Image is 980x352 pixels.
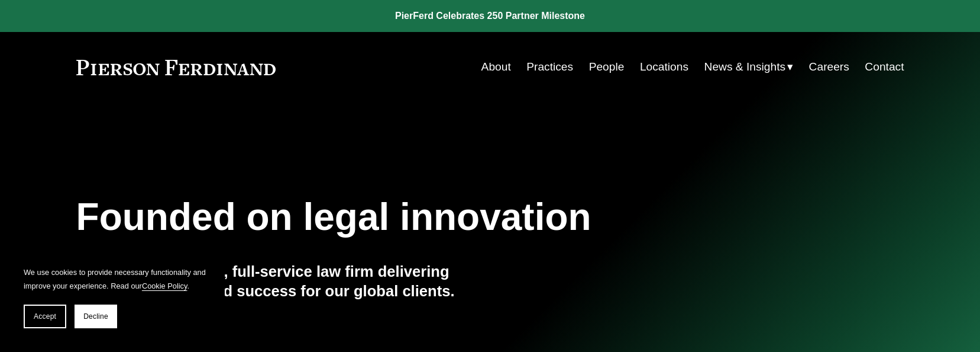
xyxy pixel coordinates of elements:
[142,281,187,290] a: Cookie Policy
[76,262,490,300] h4: We are a tech-driven, full-service law firm delivering outcomes and shared success for our global...
[481,56,511,78] a: About
[809,56,849,78] a: Careers
[83,312,108,321] span: Decline
[704,56,794,78] a: folder dropdown
[34,312,56,321] span: Accept
[12,254,225,340] section: Cookie banner
[24,265,213,293] p: We use cookies to provide necessary functionality and improve your experience. Read our .
[865,56,904,78] a: Contact
[75,305,117,328] button: Decline
[640,56,688,78] a: Locations
[76,196,766,239] h1: Founded on legal innovation
[526,56,573,78] a: Practices
[24,305,66,328] button: Accept
[589,56,625,78] a: People
[704,57,786,78] span: News & Insights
